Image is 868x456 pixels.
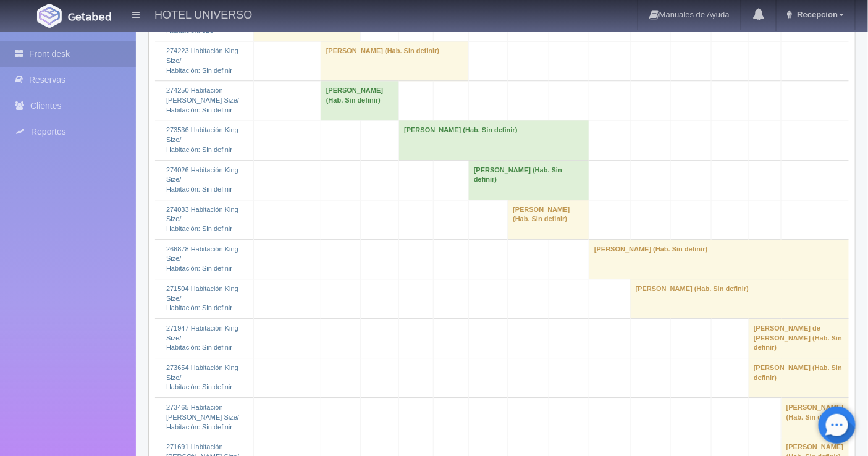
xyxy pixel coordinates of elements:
[154,6,252,22] h4: HOTEL UNIVERSO
[166,206,238,232] a: 274033 Habitación King Size/Habitación: Sin definir
[68,12,111,21] img: Getabed
[166,324,238,351] a: 271947 Habitación King Size/Habitación: Sin definir
[508,200,589,239] td: [PERSON_NAME] (Hab. Sin definir)
[321,81,398,120] td: [PERSON_NAME] (Hab. Sin definir)
[166,47,238,74] a: 274223 Habitación King Size/Habitación: Sin definir
[794,10,838,19] span: Recepcion
[589,239,849,279] td: [PERSON_NAME] (Hab. Sin definir)
[468,160,589,200] td: [PERSON_NAME] (Hab. Sin definir)
[166,126,238,153] a: 273536 Habitación King Size/Habitación: Sin definir
[166,245,238,272] a: 266878 Habitación King Size/Habitación: Sin definir
[166,166,238,193] a: 274026 Habitación King Size/Habitación: Sin definir
[399,120,589,160] td: [PERSON_NAME] (Hab. Sin definir)
[321,41,468,81] td: [PERSON_NAME] (Hab. Sin definir)
[37,4,62,28] img: Getabed
[166,364,238,391] a: 273654 Habitación King Size/Habitación: Sin definir
[782,398,849,437] td: [PERSON_NAME] (Hab. Sin definir)
[630,279,848,318] td: [PERSON_NAME] (Hab. Sin definir)
[749,318,849,358] td: [PERSON_NAME] de [PERSON_NAME] (Hab. Sin definir)
[166,285,238,311] a: 271504 Habitación King Size/Habitación: Sin definir
[166,87,239,113] a: 274250 Habitación [PERSON_NAME] Size/Habitación: Sin definir
[749,358,849,398] td: [PERSON_NAME] (Hab. Sin definir)
[166,403,239,430] a: 273465 Habitación [PERSON_NAME] Size/Habitación: Sin definir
